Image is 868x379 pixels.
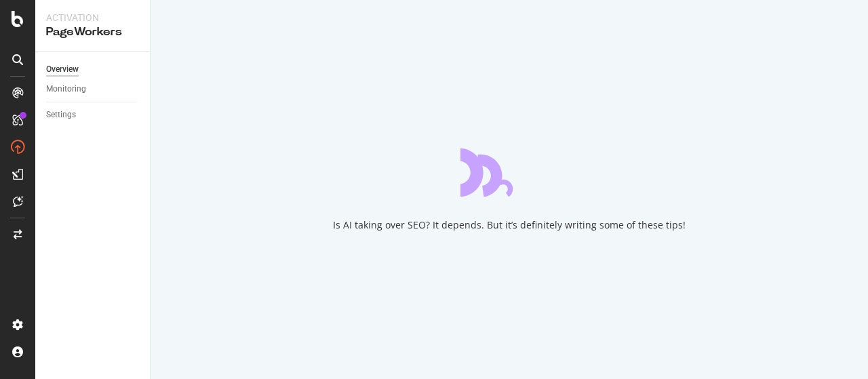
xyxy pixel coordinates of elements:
a: Settings [46,108,140,122]
a: Monitoring [46,82,140,96]
div: animation [460,148,558,197]
div: Activation [46,11,139,24]
div: PageWorkers [46,24,139,40]
div: Overview [46,62,79,77]
a: Overview [46,62,140,77]
div: Monitoring [46,82,86,96]
div: Settings [46,108,76,122]
div: Is AI taking over SEO? It depends. But it’s definitely writing some of these tips! [333,218,686,232]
